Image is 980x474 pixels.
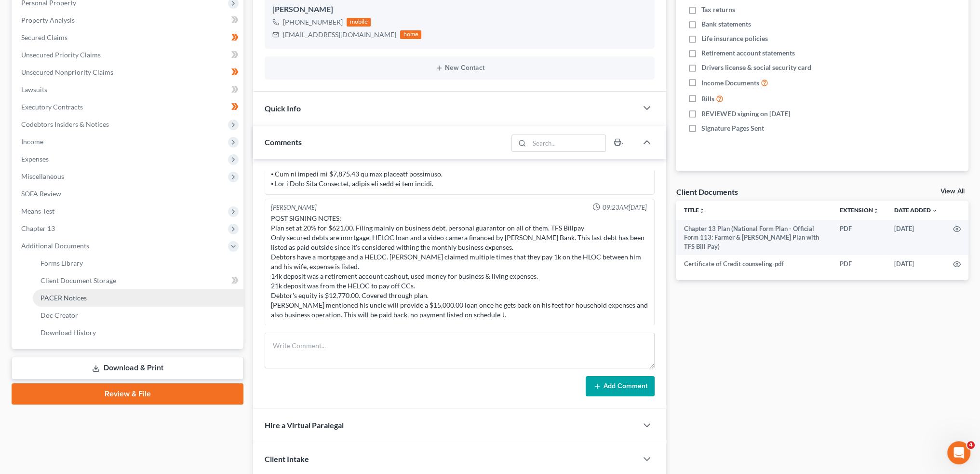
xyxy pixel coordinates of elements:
[12,383,243,405] a: Review & File
[832,220,886,255] td: PDF
[271,214,648,320] div: POST SIGNING NOTES: Plan set at 20% for $621.00. Filing mainly on business debt, personal guarant...
[21,155,49,163] span: Expenses
[940,188,965,195] a: View All
[684,206,704,214] a: Titleunfold_more
[676,255,832,272] td: Certificate of Credit counseling-pdf
[832,255,886,272] td: PDF
[701,94,714,104] span: Bills
[932,208,938,214] i: expand_more
[400,30,421,39] div: home
[13,46,243,64] a: Unsecured Priority Claims
[701,109,790,119] span: REVIEWED signing on [DATE]
[13,64,243,81] a: Unsecured Nonpriority Claims
[33,255,243,272] a: Forms Library
[886,255,945,272] td: [DATE]
[529,135,606,151] input: Search...
[40,294,87,302] span: PACER Notices
[272,4,647,15] div: [PERSON_NAME]
[12,357,243,379] a: Download & Print
[272,64,647,72] button: New Contact
[271,203,317,212] div: [PERSON_NAME]
[676,187,738,197] div: Client Documents
[40,328,96,337] span: Download History
[21,242,89,250] span: Additional Documents
[698,208,704,214] i: unfold_more
[21,172,64,180] span: Miscellaneous
[33,324,243,341] a: Download History
[40,276,116,284] span: Client Document Storage
[13,185,243,203] a: SOFA Review
[283,30,396,40] div: [EMAIL_ADDRESS][DOMAIN_NAME]
[13,98,243,116] a: Executory Contracts
[13,81,243,98] a: Lawsuits
[21,137,43,146] span: Income
[21,120,109,128] span: Codebtors Insiders & Notices
[265,137,302,147] span: Comments
[967,441,975,449] span: 4
[265,104,301,113] span: Quick Info
[13,29,243,46] a: Secured Claims
[701,34,767,43] span: Life insurance policies
[33,272,243,289] a: Client Document Storage
[265,454,309,463] span: Client Intake
[602,203,646,212] span: 09:23AM[DATE]
[701,78,759,88] span: Income Documents
[676,220,832,255] td: Chapter 13 Plan (National Form Plan - Official Form 113: Farmer & [PERSON_NAME] Plan with TFS Bil...
[894,206,938,214] a: Date Added expand_more
[21,224,55,232] span: Chapter 13
[265,420,344,430] span: Hire a Virtual Paralegal
[947,441,970,464] iframe: Intercom live chat
[21,33,67,41] span: Secured Claims
[21,51,101,59] span: Unsecured Priority Claims
[701,48,794,58] span: Retirement account statements
[40,311,78,319] span: Doc Creator
[701,5,735,14] span: Tax returns
[33,289,243,307] a: PACER Notices
[347,18,371,27] div: mobile
[701,123,764,133] span: Signature Pages Sent
[840,206,879,214] a: Extensionunfold_more
[701,63,811,72] span: Drivers license & social security card
[701,19,751,29] span: Bank statements
[21,16,75,24] span: Property Analysis
[13,12,243,29] a: Property Analysis
[33,307,243,324] a: Doc Creator
[21,207,54,215] span: Means Test
[586,376,655,396] button: Add Comment
[21,103,83,111] span: Executory Contracts
[21,190,61,198] span: SOFA Review
[886,220,945,255] td: [DATE]
[873,208,879,214] i: unfold_more
[21,85,47,94] span: Lawsuits
[40,259,83,267] span: Forms Library
[21,68,113,76] span: Unsecured Nonpriority Claims
[283,17,343,27] div: [PHONE_NUMBER]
